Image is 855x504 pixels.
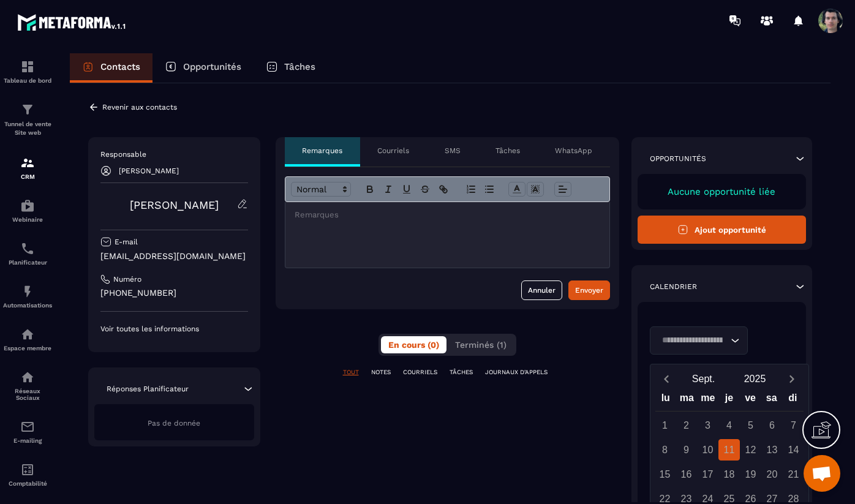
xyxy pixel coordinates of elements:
[102,103,177,111] p: Revenir aux contacts
[445,146,461,156] p: SMS
[20,156,35,170] img: formation
[676,439,697,461] div: 9
[3,361,52,410] a: social-networksocial-networkRéseaux Sociaux
[17,11,127,33] img: logo
[20,241,35,256] img: scheduler
[676,464,697,485] div: 16
[371,368,391,377] p: NOTES
[676,389,698,411] div: ma
[20,102,35,117] img: formation
[20,198,35,213] img: automations
[718,464,740,485] div: 18
[804,455,840,492] div: Ouvrir le chat
[761,464,783,485] div: 20
[638,216,807,244] button: Ajout opportunité
[20,419,35,434] img: email
[455,340,507,350] span: Terminés (1)
[20,370,35,385] img: social-network
[568,280,610,300] button: Envoyer
[343,368,359,377] p: TOUT
[658,334,728,347] input: Search for option
[650,326,748,355] div: Search for option
[521,280,562,300] button: Annuler
[100,61,140,72] p: Contacts
[740,389,761,411] div: ve
[3,275,52,318] a: automationsautomationsAutomatisations
[100,287,248,299] p: [PHONE_NUMBER]
[555,146,592,156] p: WhatsApp
[761,415,783,436] div: 6
[377,146,409,156] p: Courriels
[3,216,52,223] p: Webinaire
[3,232,52,275] a: schedulerschedulerPlanificateur
[3,437,52,444] p: E-mailing
[676,415,697,436] div: 2
[3,345,52,352] p: Espace membre
[718,415,740,436] div: 4
[655,370,678,387] button: Previous month
[697,464,718,485] div: 17
[183,61,241,72] p: Opportunités
[100,149,248,159] p: Responsable
[100,250,248,262] p: [EMAIL_ADDRESS][DOMAIN_NAME]
[450,368,473,377] p: TÂCHES
[697,439,718,461] div: 10
[381,336,446,353] button: En cours (0)
[782,389,804,411] div: di
[650,154,706,164] p: Opportunités
[3,318,52,361] a: automationsautomationsEspace membre
[3,189,52,232] a: automationsautomationsWebinaire
[3,302,52,309] p: Automatisations
[3,50,52,93] a: formationformationTableau de bord
[655,389,676,411] div: lu
[783,464,804,485] div: 21
[254,53,328,83] a: Tâches
[697,415,718,436] div: 3
[575,284,603,296] div: Envoyer
[3,480,52,487] p: Comptabilité
[495,146,520,156] p: Tâches
[718,389,740,411] div: je
[654,439,676,461] div: 8
[740,439,761,461] div: 12
[115,237,138,247] p: E-mail
[3,173,52,180] p: CRM
[3,120,52,137] p: Tunnel de vente Site web
[698,389,719,411] div: me
[783,439,804,461] div: 14
[718,439,740,461] div: 11
[20,284,35,299] img: automations
[3,410,52,453] a: emailemailE-mailing
[20,462,35,477] img: accountant
[119,167,179,175] p: [PERSON_NAME]
[130,198,219,211] a: [PERSON_NAME]
[3,388,52,401] p: Réseaux Sociaux
[284,61,315,72] p: Tâches
[761,389,782,411] div: sa
[3,93,52,146] a: formationformationTunnel de vente Site web
[740,415,761,436] div: 5
[678,368,729,389] button: Open months overlay
[107,384,189,394] p: Réponses Planificateur
[153,53,254,83] a: Opportunités
[650,186,794,197] p: Aucune opportunité liée
[113,274,141,284] p: Numéro
[650,282,697,291] p: Calendrier
[654,464,676,485] div: 15
[70,53,153,83] a: Contacts
[3,259,52,266] p: Planificateur
[100,324,248,334] p: Voir toutes les informations
[448,336,514,353] button: Terminés (1)
[740,464,761,485] div: 19
[20,327,35,342] img: automations
[761,439,783,461] div: 13
[729,368,781,389] button: Open years overlay
[302,146,342,156] p: Remarques
[388,340,439,350] span: En cours (0)
[485,368,548,377] p: JOURNAUX D'APPELS
[3,77,52,84] p: Tableau de bord
[783,415,804,436] div: 7
[3,453,52,496] a: accountantaccountantComptabilité
[3,146,52,189] a: formationformationCRM
[403,368,437,377] p: COURRIELS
